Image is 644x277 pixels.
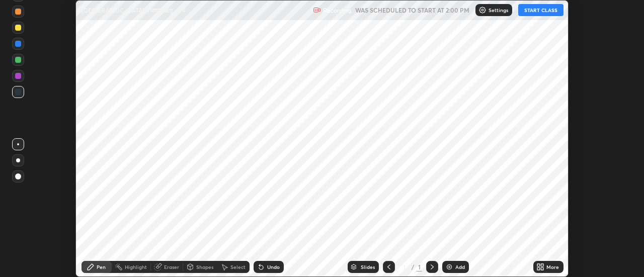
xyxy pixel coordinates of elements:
div: / [411,264,414,270]
div: Pen [97,264,106,269]
div: 1 [416,262,422,271]
p: Settings [489,8,508,13]
img: class-settings-icons [478,6,487,14]
h5: WAS SCHEDULED TO START AT 2:00 PM [355,6,469,15]
div: Slides [361,264,375,269]
p: Recording [323,7,351,14]
div: Shapes [196,264,213,269]
div: More [546,264,559,269]
div: Highlight [125,264,147,269]
div: Select [230,264,246,269]
div: Undo [267,264,280,269]
img: add-slide-button [445,263,453,271]
p: [GEOGRAPHIC_DATA] में पावस ऋतु - 04 [82,6,186,14]
button: START CLASS [518,4,563,16]
div: Eraser [164,264,179,269]
img: recording.375f2c34.svg [313,6,321,14]
div: Add [455,264,465,269]
div: 1 [399,264,409,270]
